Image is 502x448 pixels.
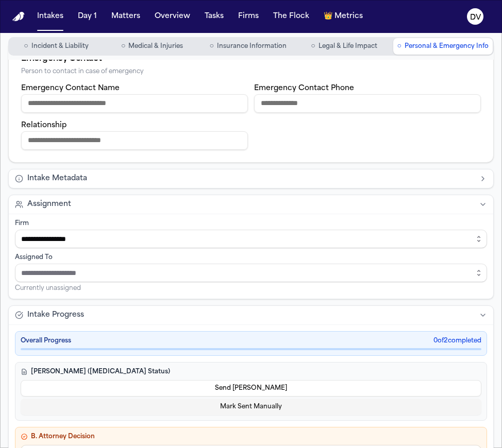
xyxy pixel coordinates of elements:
button: Intakes [33,7,68,26]
button: Matters [107,7,144,26]
span: Intake Progress [27,310,84,320]
button: The Flock [269,7,313,26]
input: Emergency contact phone [254,94,481,113]
button: Go to Personal & Emergency Info [393,38,493,55]
span: ○ [210,41,214,51]
button: Assignment [9,195,493,214]
a: Home [12,12,25,22]
button: Mark Sent Manually [21,399,481,415]
input: Select firm [15,230,487,248]
button: Go to Incident & Liability [9,38,103,55]
input: Emergency contact relationship [21,131,248,150]
label: Emergency Contact Name [21,84,120,92]
label: Emergency Contact Phone [254,84,354,92]
button: Go to Medical & Injuries [105,38,199,55]
h4: [PERSON_NAME] ([MEDICAL_DATA] Status) [21,368,481,376]
button: crownMetrics [320,7,367,26]
button: Firms [234,7,263,26]
button: Go to Legal & Life Impact [297,38,391,55]
span: ○ [397,41,401,51]
button: Tasks [200,7,228,26]
div: Firm [15,219,487,228]
button: Day 1 [74,7,101,26]
span: Insurance Information [217,42,287,50]
input: Assign to staff member [15,264,487,282]
span: Overall Progress [21,337,71,345]
span: 0 of 2 completed [433,337,481,345]
h4: B. Attorney Decision [21,433,481,441]
img: Finch Logo [12,12,25,22]
div: Person to contact in case of emergency [21,68,481,76]
span: Personal & Emergency Info [405,42,489,50]
div: Assigned To [15,253,487,262]
span: Legal & Life Impact [319,42,377,50]
span: ○ [311,41,315,51]
span: Currently unassigned [15,284,81,292]
span: Medical & Injuries [128,42,183,50]
label: Relationship [21,122,66,129]
span: Assignment [27,199,71,210]
button: Send [PERSON_NAME] [21,380,481,397]
span: Incident & Liability [31,42,89,50]
input: Emergency contact name [21,94,248,113]
button: Go to Insurance Information [201,38,295,55]
span: ○ [121,41,125,51]
span: Intake Metadata [27,174,87,184]
button: Overview [150,7,194,26]
span: ○ [24,41,28,51]
button: Intake Metadata [9,169,493,188]
button: Intake Progress [9,306,493,324]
